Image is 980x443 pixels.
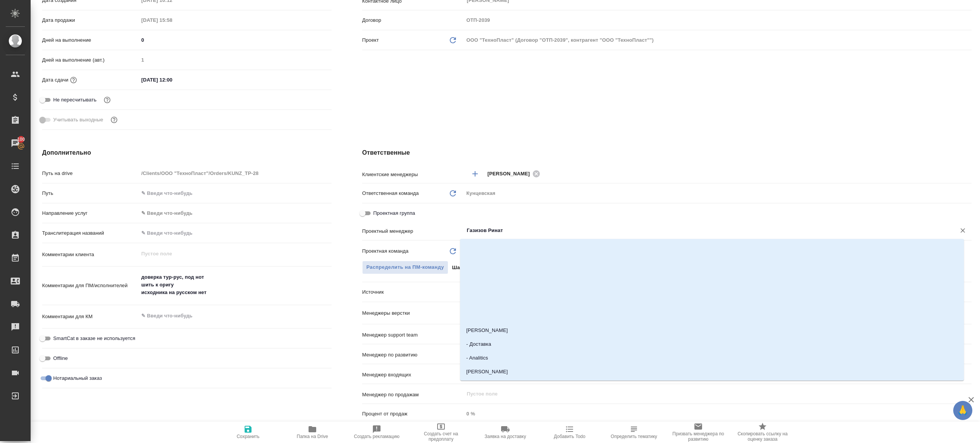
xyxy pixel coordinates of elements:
[362,171,464,178] p: Клиентские менеджеры
[297,434,328,439] span: Папка на Drive
[464,15,972,26] input: Пустое поле
[362,190,419,197] p: Ответственная команда
[362,391,464,399] p: Менеджер по продажам
[602,422,666,443] button: Определить тематику
[42,209,139,217] p: Направление услуг
[280,422,345,443] button: Папка на Drive
[464,34,972,47] div: ООО "ТехноПласт" (Договор "ОТП-2039", контрагент "ООО "ТехноПласт"")
[53,355,68,362] span: Offline
[362,331,464,339] p: Менеджер support team
[957,225,968,236] button: Очистить
[466,389,954,399] input: Пустое поле
[362,227,464,235] p: Проектный менеджер
[366,263,444,272] span: Распределить на ПМ-команду
[735,431,790,442] span: Скопировать ссылку на оценку заказа
[216,422,280,443] button: Сохранить
[237,434,260,439] span: Сохранить
[139,227,332,239] input: ✎ Введи что-нибудь
[42,56,139,64] p: Дней на выполнение (авт.)
[362,148,972,157] h4: Ответственные
[139,34,332,46] input: ✎ Введи что-нибудь
[487,169,542,178] div: [PERSON_NAME]
[53,116,103,124] span: Учитывать выходные
[362,351,464,359] p: Менеджер по развитию
[956,402,969,418] span: 🙏
[487,170,534,178] span: [PERSON_NAME]
[42,16,139,24] p: Дата продажи
[42,170,139,177] p: Путь на drive
[460,379,964,392] li: [PERSON_NAME]
[139,207,332,220] div: ✎ Введи что-нибудь
[362,247,408,255] p: Проектная команда
[69,75,78,85] button: Если добавить услуги и заполнить их объемом, то дата рассчитается автоматически
[354,434,400,439] span: Создать рекламацию
[42,36,139,44] p: Дней на выполнение
[139,168,332,179] input: Пустое поле
[666,422,730,443] button: Призвать менеджера по развитию
[466,165,484,183] button: Добавить менеджера
[42,76,69,84] p: Дата сдачи
[42,251,139,258] p: Комментарии клиента
[671,431,726,442] span: Призвать менеджера по развитию
[554,434,585,439] span: Добавить Todo
[109,115,119,125] button: Выбери, если сб и вс нужно считать рабочими днями для выполнения заказа.
[141,209,322,217] div: ✎ Введи что-нибудь
[464,408,972,419] input: Пустое поле
[139,74,206,85] input: ✎ Введи что-нибудь
[362,36,379,44] p: Проект
[464,187,972,200] div: Кунцевская
[460,365,964,379] li: [PERSON_NAME]
[362,309,464,317] p: Менеджеры верстки
[460,324,964,337] li: [PERSON_NAME]
[473,422,537,443] button: Заявка на доставку
[139,271,332,299] textarea: доверка тур-рус, под нот шить к оригу исходника на русском нет
[139,15,206,26] input: Пустое поле
[485,434,526,439] span: Заявка на доставку
[362,261,448,274] button: Распределить на ПМ-команду
[42,282,139,289] p: Комментарии для ПМ/исполнителей
[409,422,473,443] button: Создать счет на предоплату
[362,410,464,418] p: Процент от продаж
[967,173,969,175] button: Open
[139,54,332,65] input: Пустое поле
[42,148,332,157] h4: Дополнительно
[42,190,139,197] p: Путь
[460,337,964,351] li: - Доставка
[362,371,464,379] p: Менеджер входящих
[13,136,30,143] span: 100
[452,264,512,271] p: Шаблонные документы
[53,374,102,382] span: Нотариальный заказ
[362,16,464,24] p: Договор
[953,401,972,420] button: 🙏
[967,312,969,313] button: Open
[2,134,29,153] a: 100
[42,313,139,320] p: Комментарии для КМ
[53,335,135,342] span: SmartCat в заказе не используется
[730,422,795,443] button: Скопировать ссылку на оценку заказа
[967,230,969,231] button: Close
[53,96,96,104] span: Не пересчитывать
[42,229,139,237] p: Транслитерация названий
[460,351,964,365] li: - Analitics
[537,422,602,443] button: Добавить Todo
[102,95,112,105] button: Включи, если не хочешь, чтобы указанная дата сдачи изменилась после переставления заказа в 'Подтв...
[362,288,464,296] p: Источник
[362,261,448,274] span: В заказе уже есть ответственный ПМ или ПМ группа
[611,434,657,439] span: Определить тематику
[413,431,469,442] span: Создать счет на предоплату
[345,422,409,443] button: Создать рекламацию
[373,209,415,217] span: Проектная группа
[139,188,332,199] input: ✎ Введи что-нибудь
[967,333,969,335] button: Open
